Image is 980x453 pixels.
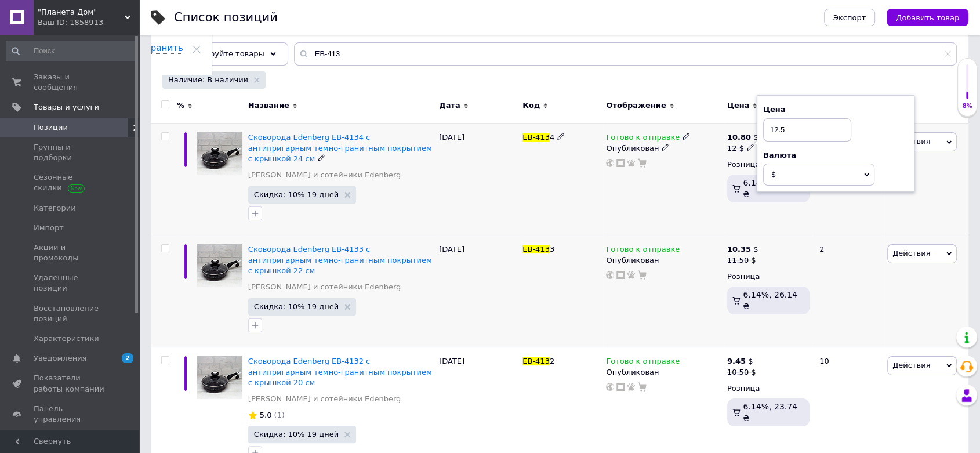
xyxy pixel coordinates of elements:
[175,49,264,58] span: Отфильтруйте товары
[436,124,520,235] div: [DATE]
[727,245,751,253] b: 10.35
[248,170,401,180] a: [PERSON_NAME] и сотейники Edenberg
[727,244,758,255] div: $
[743,290,797,311] span: 6.14%, 26.14 ₴
[34,404,107,425] span: Панель управления
[606,245,680,257] span: Готово к отправке
[606,367,721,378] div: Опубликован
[550,357,554,365] span: 2
[892,249,930,258] span: Действия
[34,353,86,364] span: Уведомления
[34,142,107,163] span: Группы и подборки
[168,75,248,85] span: Наличие: В наличии
[727,143,758,154] div: 12 $
[197,132,242,175] img: Сковорода Edenberg EB-4134 с антипригарным темно-гранитным покрытием с крышкой 24 см
[34,72,107,93] span: Заказы и сообщения
[727,132,758,143] div: $
[727,160,810,170] div: Розница
[606,357,680,369] span: Готово к отправке
[812,235,884,347] div: 2
[122,353,133,363] span: 2
[550,133,554,142] span: 4
[550,245,554,253] span: 3
[606,100,666,111] span: Отображение
[606,255,721,266] div: Опубликован
[743,178,797,199] span: 6.14%, 28.47 ₴
[197,356,242,399] img: Сковорода Edenberg EB-4132 с антипригарным темно-гранитным покрытием с крышкой 20 см
[38,17,139,28] div: Ваш ID: 1858913
[6,41,136,61] input: Поиск
[248,133,432,162] a: Сковорода Edenberg EB-4134 с антипригарным темно-гранитным покрытием с крышкой 24 см
[958,102,977,110] div: 8%
[34,203,76,213] span: Категории
[34,242,107,263] span: Акции и промокоды
[197,244,242,287] img: Сковорода Edenberg EB-4133 с антипригарным темно-гранитным покрытием с крышкой 22 см
[522,133,550,142] span: ЕВ-413
[727,383,810,394] div: Розница
[34,373,107,394] span: Показатели работы компании
[174,12,278,24] div: Список позиций
[522,100,540,111] span: Код
[727,367,756,378] div: 10.50 $
[436,235,520,347] div: [DATE]
[763,104,908,115] div: Цена
[439,100,460,111] span: Дата
[763,150,908,161] div: Валюта
[134,43,183,54] span: Сохранить
[34,334,99,344] span: Характеристики
[727,255,758,266] div: 11.50 $
[254,430,339,438] span: Скидка: 10% 19 дней
[248,394,401,404] a: [PERSON_NAME] и сотейники Edenberg
[34,223,64,233] span: Импорт
[606,143,721,154] div: Опубликован
[727,100,750,111] span: Цена
[38,7,125,17] span: "Планета Дом"
[34,172,107,193] span: Сезонные скидки
[771,170,776,179] span: $
[260,411,272,419] span: 5.0
[522,245,550,253] span: ЕВ-413
[522,357,550,365] span: ЕВ-413
[177,100,184,111] span: %
[892,361,930,369] span: Действия
[248,100,289,111] span: Название
[727,356,756,367] div: $
[254,303,339,310] span: Скидка: 10% 19 дней
[34,102,99,113] span: Товары и услуги
[248,245,432,274] a: Сковорода Edenberg EB-4133 с антипригарным темно-гранитным покрытием с крышкой 22 см
[727,133,751,142] b: 10.80
[34,122,68,133] span: Позиции
[606,133,680,145] span: Готово к отправке
[727,271,810,282] div: Розница
[248,357,432,386] a: Сковорода Edenberg EB-4132 с антипригарным темно-гранитным покрытием с крышкой 20 см
[254,191,339,198] span: Скидка: 10% 19 дней
[727,357,746,365] b: 9.45
[294,42,957,66] input: Поиск по названию позиции, артикулу и поисковым запросам
[274,411,284,419] span: (1)
[833,13,866,22] span: Экспорт
[824,9,875,26] button: Экспорт
[248,282,401,292] a: [PERSON_NAME] и сотейники Edenberg
[887,9,968,26] button: Добавить товар
[896,13,959,22] span: Добавить товар
[743,402,797,423] span: 6.14%, 23.74 ₴
[34,273,107,293] span: Удаленные позиции
[34,303,107,324] span: Восстановление позиций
